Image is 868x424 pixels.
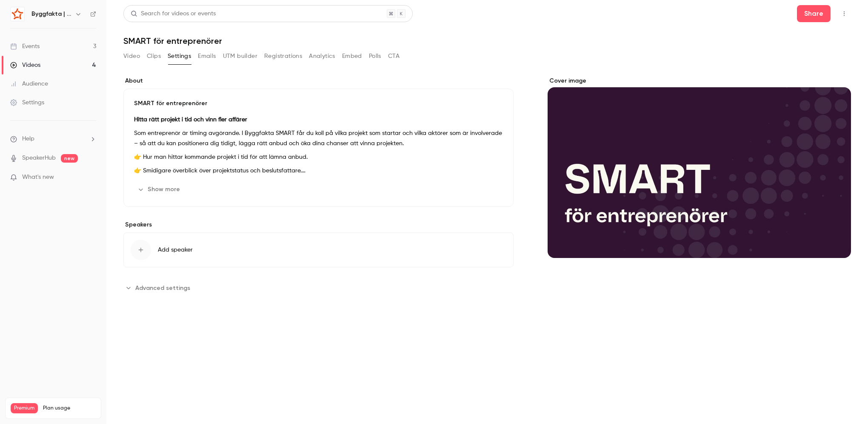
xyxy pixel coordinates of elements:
[22,154,56,163] a: SpeakerHub
[123,232,514,267] button: Add speaker
[548,77,851,85] label: Cover image
[134,183,185,196] button: Show more
[134,99,503,108] p: SMART för entreprenörer
[22,173,54,182] span: What's new
[309,49,335,63] button: Analytics
[10,42,40,51] div: Events
[10,98,44,107] div: Settings
[123,221,514,229] label: Speakers
[134,117,247,123] strong: Hitta rätt projekt i tid och vinn fler affärer
[123,49,140,63] button: Video
[11,7,24,21] img: Byggfakta | Powered by Hubexo
[86,174,96,181] iframe: Noticeable Trigger
[123,36,851,46] h1: SMART för entreprenörer
[61,154,78,163] span: new
[31,10,71,18] h6: Byggfakta | Powered by Hubexo
[134,152,503,162] p: 👉 Hur man hittar kommande projekt i tid för att lämna anbud.
[123,281,195,295] button: Advanced settings
[11,403,38,413] span: Premium
[158,246,193,254] span: Add speaker
[548,77,851,258] section: Cover image
[168,49,191,63] button: Settings
[342,49,362,63] button: Embed
[223,49,257,63] button: UTM builder
[131,9,216,18] div: Search for videos or events
[10,135,96,143] li: help-dropdown-opener
[43,405,96,412] span: Plan usage
[264,49,302,63] button: Registrations
[797,5,831,22] button: Share
[134,166,503,176] p: 👉 Smidigare överblick över projektstatus och beslutsfattare.
[10,61,40,69] div: Videos
[388,49,400,63] button: CTA
[135,284,190,292] span: Advanced settings
[10,80,48,88] div: Audience
[369,49,381,63] button: Polls
[198,49,216,63] button: Emails
[22,135,34,143] span: Help
[134,128,503,149] p: Som entreprenör är timing avgörande. I Byggfakta SMART får du koll på vilka projekt som startar o...
[123,77,514,85] label: About
[147,49,161,63] button: Clips
[837,7,851,20] button: Top Bar Actions
[123,281,514,295] section: Advanced settings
